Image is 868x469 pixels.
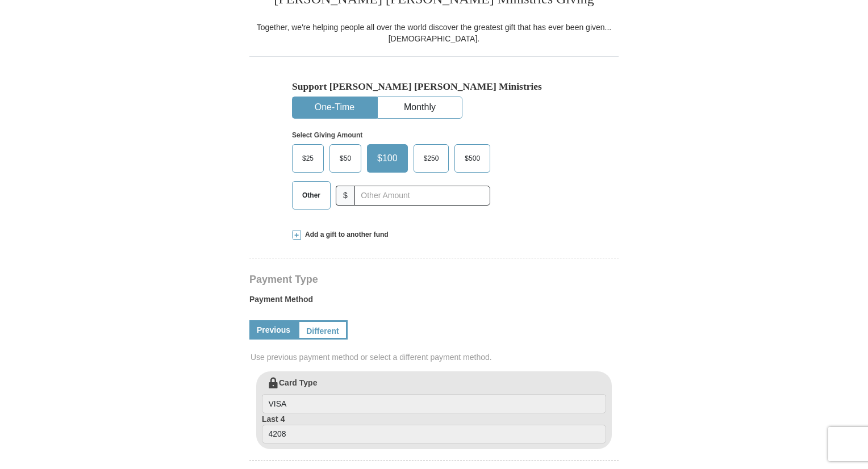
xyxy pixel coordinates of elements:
span: $100 [372,150,403,167]
label: Card Type [262,377,606,413]
button: Monthly [378,97,462,118]
button: One-Time [293,97,377,118]
span: $500 [459,150,486,167]
div: Together, we're helping people all over the world discover the greatest gift that has ever been g... [249,22,619,44]
h5: Support [PERSON_NAME] [PERSON_NAME] Ministries [292,81,576,93]
span: $250 [418,150,445,167]
input: Card Type [262,394,606,413]
label: Last 4 [262,413,606,444]
strong: Select Giving Amount [292,131,362,139]
a: Different [298,320,348,340]
span: Other [297,187,326,204]
input: Other Amount [354,186,490,206]
label: Payment Method [249,294,619,311]
h4: Payment Type [249,275,619,284]
span: $25 [297,150,319,167]
span: $ [336,186,355,206]
span: $50 [334,150,357,167]
span: Add a gift to another fund [301,230,389,240]
a: Previous [249,320,298,340]
span: Use previous payment method or select a different payment method. [251,351,620,363]
input: Last 4 [262,425,606,444]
